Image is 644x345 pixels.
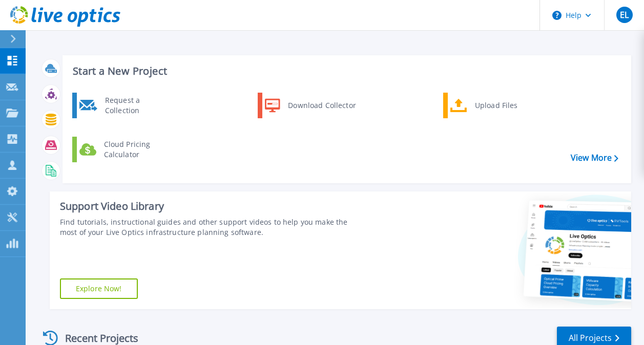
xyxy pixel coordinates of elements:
div: Request a Collection [100,95,175,116]
div: Cloud Pricing Calculator [99,139,175,160]
span: EL [620,11,629,19]
a: Request a Collection [72,93,177,118]
a: Upload Files [443,93,548,118]
h3: Start a New Project [73,66,618,77]
div: Support Video Library [60,200,362,213]
a: Cloud Pricing Calculator [72,137,177,162]
a: View More [571,153,618,163]
div: Upload Files [470,95,546,116]
div: Find tutorials, instructional guides and other support videos to help you make the most of your L... [60,217,362,238]
a: Download Collector [258,93,363,118]
div: Download Collector [283,95,360,116]
a: Explore Now! [60,278,138,299]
